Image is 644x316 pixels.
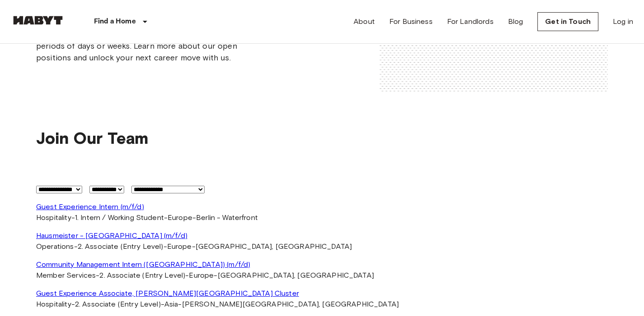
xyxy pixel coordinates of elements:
a: Log in [613,16,633,27]
span: Europe [189,271,214,279]
span: - - - [36,242,352,251]
a: Hausmeister - [GEOGRAPHIC_DATA] (m/f/d) [36,230,608,241]
span: Operations [36,242,74,251]
a: About [354,16,375,27]
span: [GEOGRAPHIC_DATA], [GEOGRAPHIC_DATA] [218,271,374,279]
span: Berlin - Waterfront [196,213,258,222]
a: For Landlords [447,16,494,27]
span: 1. Intern / Working Student [75,213,164,222]
span: [PERSON_NAME][GEOGRAPHIC_DATA], [GEOGRAPHIC_DATA] [182,300,399,308]
span: - - - [36,213,258,222]
span: Europe [168,213,192,222]
a: Community Management Intern ([GEOGRAPHIC_DATA]) (m/f/d) [36,259,608,270]
a: For Business [389,16,433,27]
span: Asia [164,300,178,308]
img: Habyt [11,16,65,25]
span: 2. Associate (Entry Level) [78,242,163,251]
span: [GEOGRAPHIC_DATA], [GEOGRAPHIC_DATA] [196,242,352,251]
span: - - - [36,300,399,308]
span: 2. Associate (Entry Level) [75,300,161,308]
a: Guest Experience Intern (m/f/d) [36,202,608,212]
span: Hospitality [36,300,71,308]
span: - - - [36,271,374,279]
span: Hospitality [36,213,71,222]
span: Europe [167,242,192,251]
a: Get in Touch [537,12,598,31]
p: Find a Home [94,16,136,27]
span: Member Services [36,271,96,279]
a: Blog [508,16,523,27]
a: Guest Experience Associate, [PERSON_NAME][GEOGRAPHIC_DATA] Cluster [36,288,608,299]
span: 2. Associate (Entry Level) [99,271,185,279]
span: Join Our Team [36,128,149,148]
